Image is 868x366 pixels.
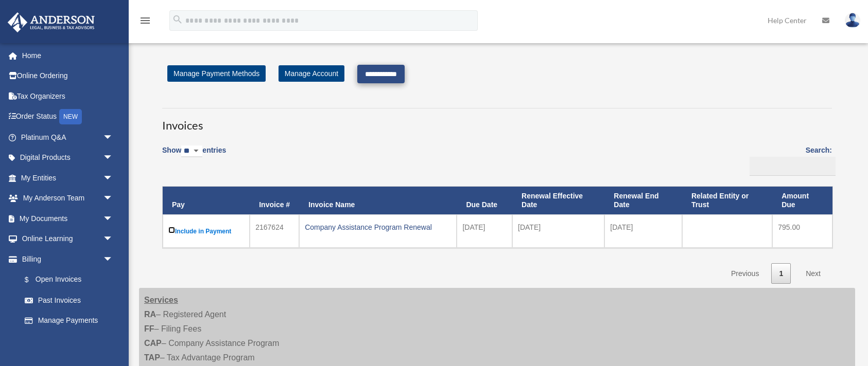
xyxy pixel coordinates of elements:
span: arrow_drop_down [103,168,124,189]
a: Manage Payment Methods [167,65,266,82]
h3: Invoices [162,108,832,134]
a: Tax Organizers [7,86,129,106]
a: My Entitiesarrow_drop_down [7,168,129,188]
a: Next [798,263,828,284]
strong: RA [144,310,156,319]
span: arrow_drop_down [103,127,124,148]
input: Include in Payment [168,227,175,233]
th: Invoice Name: activate to sort column ascending [299,187,457,214]
img: User Pic [845,13,860,28]
th: Renewal Effective Date: activate to sort column ascending [512,187,604,214]
span: arrow_drop_down [103,148,124,169]
a: My Anderson Teamarrow_drop_down [7,188,129,209]
a: Events Calendar [7,331,129,351]
a: Online Learningarrow_drop_down [7,229,129,249]
i: menu [139,14,151,27]
div: NEW [59,109,82,124]
a: Manage Payments [14,310,124,331]
th: Renewal End Date: activate to sort column ascending [604,187,682,214]
th: Due Date: activate to sort column ascending [457,187,512,214]
strong: CAP [144,339,162,347]
a: Billingarrow_drop_down [7,249,124,269]
a: Digital Productsarrow_drop_down [7,148,129,168]
a: Previous [723,263,767,284]
a: Online Ordering [7,66,129,86]
span: arrow_drop_down [103,208,124,229]
td: [DATE] [512,214,604,248]
td: [DATE] [457,214,512,248]
label: Include in Payment [168,225,244,237]
div: Company Assistance Program Renewal [305,220,451,234]
strong: Services [144,296,178,304]
th: Invoice #: activate to sort column ascending [250,187,299,214]
span: arrow_drop_down [103,249,124,270]
label: Search: [746,144,832,176]
select: Showentries [181,145,202,157]
i: search [172,14,183,25]
span: $ [30,273,36,286]
a: $Open Invoices [14,269,118,290]
th: Related Entity or Trust: activate to sort column ascending [682,187,772,214]
a: My Documentsarrow_drop_down [7,208,129,229]
strong: TAP [144,353,160,362]
td: 2167624 [250,214,299,248]
td: [DATE] [604,214,682,248]
a: Platinum Q&Aarrow_drop_down [7,127,129,148]
a: 1 [771,263,791,284]
span: arrow_drop_down [103,188,124,209]
a: menu [139,18,151,27]
a: Past Invoices [14,290,124,310]
input: Search: [750,157,836,176]
img: Anderson Advisors Platinum Portal [5,12,98,32]
td: 795.00 [772,214,832,248]
a: Manage Account [279,65,344,82]
strong: FF [144,324,154,333]
a: Home [7,45,129,66]
span: arrow_drop_down [103,229,124,250]
label: Show entries [162,144,226,168]
th: Amount Due: activate to sort column ascending [772,187,832,214]
a: Order StatusNEW [7,106,129,127]
th: Pay: activate to sort column descending [163,187,250,214]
